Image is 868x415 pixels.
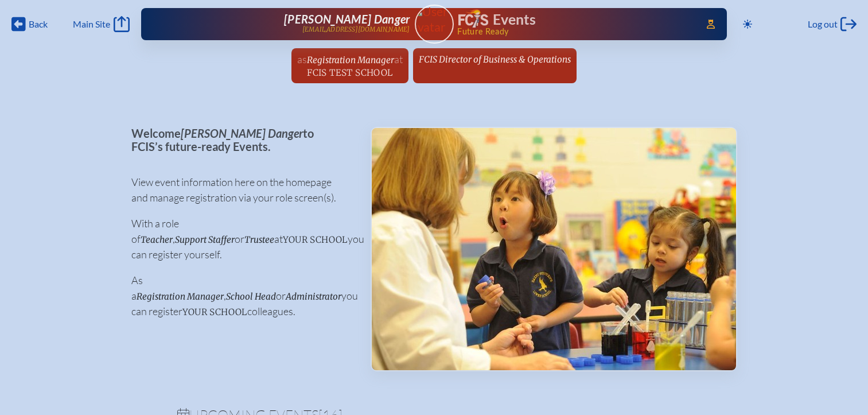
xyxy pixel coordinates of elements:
[419,54,571,65] span: FCIS Director of Business & Operations
[410,4,458,34] img: User Avatar
[175,234,235,245] span: Support Staffer
[415,5,454,44] a: User Avatar
[302,26,410,33] p: [EMAIL_ADDRESS][DOMAIN_NAME]
[226,291,276,302] span: School Head
[286,291,341,302] span: Administrator
[178,13,410,36] a: [PERSON_NAME] Danger[EMAIL_ADDRESS][DOMAIN_NAME]
[244,234,274,245] span: Trustee
[307,55,394,65] span: Registration Manager
[131,273,352,319] p: As a , or you can register colleagues.
[73,18,110,30] span: Main Site
[131,127,352,153] p: Welcome to FCIS’s future-ready Events.
[131,216,352,262] p: With a role of , or at you can register yourself.
[73,16,129,32] a: Main Site
[131,174,352,205] p: View event information here on the homepage and manage registration via your role screen(s).
[284,12,410,26] span: [PERSON_NAME] Danger
[307,67,392,78] span: FCIS Test School
[394,53,403,65] span: at
[414,48,575,70] a: FCIS Director of Business & Operations
[293,48,407,83] a: asRegistration ManageratFCIS Test School
[181,126,303,140] span: [PERSON_NAME] Danger
[372,128,736,370] img: Events
[141,234,173,245] span: Teacher
[458,9,691,36] div: FCIS Events — Future ready
[137,291,224,302] span: Registration Manager
[808,18,838,30] span: Log out
[297,53,307,65] span: as
[29,18,48,30] span: Back
[457,28,690,36] span: Future Ready
[283,234,348,245] span: your school
[182,307,247,317] span: your school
